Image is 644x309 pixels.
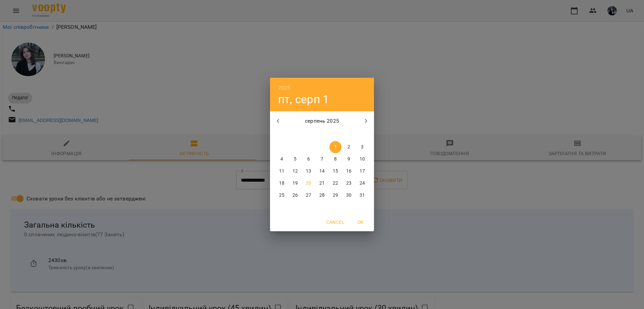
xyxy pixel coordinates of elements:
[316,131,328,138] span: чт
[276,131,288,138] span: пн
[286,117,358,125] p: серпень 2025
[276,165,288,177] button: 11
[329,177,341,189] button: 22
[333,192,338,199] p: 29
[303,177,315,189] button: 20
[316,189,328,201] button: 28
[360,192,365,199] p: 31
[292,168,298,175] p: 12
[316,153,328,165] button: 7
[276,189,288,201] button: 25
[356,189,368,201] button: 31
[356,141,368,153] button: 3
[279,168,284,175] p: 11
[356,177,368,189] button: 24
[278,83,290,92] button: 2025
[333,180,338,187] p: 22
[294,156,297,163] p: 5
[276,153,288,165] button: 4
[353,218,369,226] span: OK
[329,189,341,201] button: 29
[343,177,355,189] button: 23
[347,144,350,150] p: 2
[289,153,301,165] button: 5
[292,180,298,187] p: 19
[334,156,337,163] p: 8
[333,168,338,175] p: 15
[346,180,352,187] p: 23
[289,189,301,201] button: 26
[276,177,288,189] button: 18
[303,189,315,201] button: 27
[346,192,352,199] p: 30
[356,153,368,165] button: 10
[343,131,355,138] span: сб
[329,131,341,138] span: пт
[329,153,341,165] button: 8
[292,192,298,199] p: 26
[289,165,301,177] button: 12
[343,165,355,177] button: 16
[356,165,368,177] button: 17
[324,216,347,228] button: Cancel
[356,131,368,138] span: нд
[306,180,311,187] p: 20
[316,177,328,189] button: 21
[321,156,323,163] p: 7
[306,192,311,199] p: 27
[289,131,301,138] span: вт
[347,156,350,163] p: 9
[306,168,311,175] p: 13
[303,165,315,177] button: 13
[360,180,365,187] p: 24
[329,141,341,153] button: 1
[343,189,355,201] button: 30
[319,180,325,187] p: 21
[303,153,315,165] button: 6
[316,165,328,177] button: 14
[346,168,352,175] p: 16
[279,180,284,187] p: 18
[343,153,355,165] button: 9
[334,144,337,150] p: 1
[361,144,364,150] p: 3
[329,165,341,177] button: 15
[279,192,284,199] p: 25
[319,168,325,175] p: 14
[343,141,355,153] button: 2
[350,216,371,228] button: OK
[303,131,315,138] span: ср
[289,177,301,189] button: 19
[326,218,344,226] span: Cancel
[319,192,325,199] p: 28
[360,168,365,175] p: 17
[360,156,365,163] p: 10
[280,156,283,163] p: 4
[278,92,329,106] button: пт, серп 1
[307,156,310,163] p: 6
